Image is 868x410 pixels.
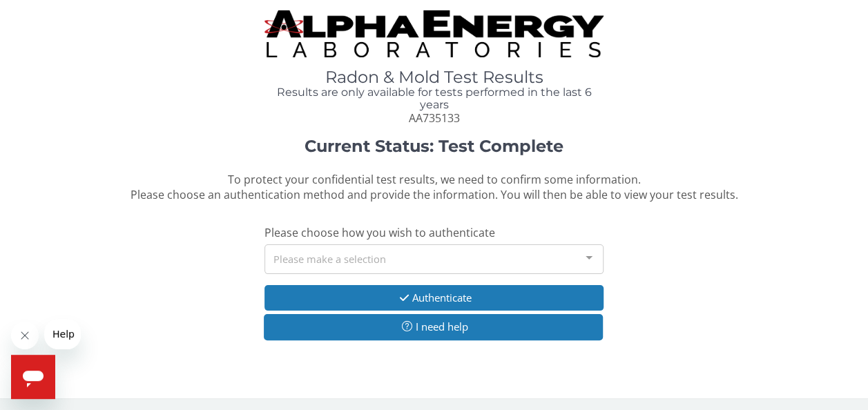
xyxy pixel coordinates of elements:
[264,86,604,110] h4: Results are only available for tests performed in the last 6 years
[305,136,563,156] strong: Current Status: Test Complete
[264,68,604,86] h1: Radon & Mold Test Results
[130,172,737,203] span: To protect your confidential test results, we need to confirm some information. Please choose an ...
[264,314,603,340] button: I need help
[44,319,81,349] iframe: Message from company
[11,322,39,349] iframe: Close message
[408,110,459,126] span: AA735133
[273,251,386,266] span: Please make a selection
[264,225,495,240] span: Please choose how you wish to authenticate
[264,10,604,57] img: TightCrop.jpg
[264,285,604,311] button: Authenticate
[11,355,55,399] iframe: Button to launch messaging window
